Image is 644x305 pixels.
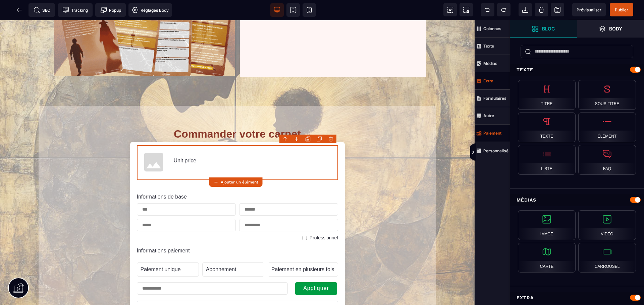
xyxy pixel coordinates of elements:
div: FAQ [578,145,636,175]
div: Commander votre carnet [44,107,431,120]
div: Texte [518,112,576,142]
span: Voir bureau [270,3,284,17]
span: Voir tablette [286,3,300,17]
strong: Extra [483,78,493,83]
span: Ouvrir les blocs [510,20,577,37]
span: Enregistrer [551,3,564,16]
span: Publier [615,7,628,12]
span: Médias [475,55,510,72]
text: Paiement en plusieurs fois [271,246,334,252]
strong: Texte [483,44,494,49]
div: Image [518,210,576,240]
div: Élément [578,112,636,142]
span: Favicon [128,3,172,17]
span: Afficher les vues [510,143,517,163]
span: Aperçu [572,3,606,16]
span: Rétablir [497,3,511,16]
strong: Formulaires [483,96,506,101]
span: Retour [12,3,26,17]
strong: Bloc [542,26,555,31]
div: Liste [518,145,576,175]
span: Capture d'écran [460,3,473,16]
span: Voir mobile [303,3,316,17]
div: Texte [510,64,644,76]
label: Professionnel [310,215,338,220]
span: SEO [34,7,50,13]
span: Nettoyage [535,3,548,16]
span: Importer [519,3,532,16]
h2: Informations paiement [137,228,338,234]
strong: Colonnes [483,26,501,31]
span: Enregistrer le contenu [610,3,633,16]
span: Texte [475,37,510,55]
span: Métadata SEO [29,3,55,17]
text: Abonnement [206,246,236,252]
div: Sous-titre [578,80,636,110]
div: Titre [518,80,576,110]
text: Paiement unique [141,246,181,252]
button: Appliquer [295,262,337,275]
span: Formulaires [475,90,510,107]
span: Personnalisé [475,142,510,159]
span: Autre [475,107,510,125]
span: Ouvrir les calques [577,20,644,37]
img: Product image [137,125,170,159]
span: Popup [100,7,121,13]
div: Médias [510,194,644,206]
span: Colonnes [475,20,510,37]
strong: Autre [483,113,494,118]
div: Carrousel [578,243,636,273]
span: Tracking [62,7,88,13]
span: Code de suivi [58,3,93,17]
button: Ajouter un élément [209,177,262,187]
strong: Body [609,26,622,31]
span: Réglages Body [132,7,169,13]
span: Défaire [481,3,494,16]
div: Vidéo [578,210,636,240]
span: Extra [475,72,510,90]
span: Voir les composants [443,3,457,16]
strong: Ajouter un élément [221,180,258,184]
span: Paiement [475,125,510,142]
h2: Informations de base [137,174,338,180]
div: Extra [510,292,644,304]
strong: Paiement [483,131,501,136]
span: Prévisualiser [577,7,601,12]
span: Unit price [174,138,197,143]
div: Carte [518,243,576,273]
span: Créer une alerte modale [95,3,126,17]
strong: Personnalisé [483,148,508,153]
strong: Médias [483,61,497,66]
